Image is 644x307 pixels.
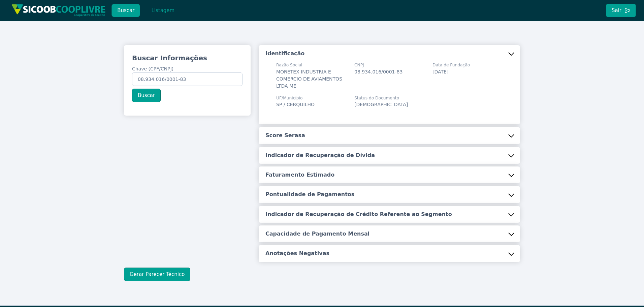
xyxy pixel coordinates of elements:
span: SP / CERQUILHO [276,102,315,107]
button: Buscar [111,4,140,17]
span: Data de Fundação [432,62,470,68]
button: Faturamento Estimado [259,166,520,183]
h5: Identificação [265,50,304,57]
button: Indicador de Recuperação de Dívida [259,147,520,164]
button: Buscar [132,89,161,102]
h5: Indicador de Recuperação de Dívida [265,152,375,159]
button: Identificação [259,45,520,62]
h5: Faturamento Estimado [265,171,334,179]
h5: Pontualidade de Pagamentos [265,191,354,198]
h3: Buscar Informações [132,53,243,63]
span: Status do Documento [354,95,408,101]
button: Pontualidade de Pagamentos [259,186,520,203]
span: MORETEX INDUSTRIA E COMERCIO DE AVIAMENTOS LTDA ME [276,69,342,89]
button: Indicador de Recuperação de Crédito Referente ao Segmento [259,206,520,223]
span: Razão Social [276,62,346,68]
span: 08.934.016/0001-83 [354,69,402,74]
span: Chave (CPF/CNPJ) [132,66,173,71]
span: [DEMOGRAPHIC_DATA] [354,102,408,107]
input: Chave (CPF/CNPJ) [132,72,243,86]
h5: Indicador de Recuperação de Crédito Referente ao Segmento [265,211,452,218]
button: Listagem [146,4,180,17]
button: Capacidade de Pagamento Mensal [259,225,520,242]
h5: Anotações Negativas [265,250,329,257]
img: img/sicoob_cooplivre.png [11,4,106,17]
h5: Capacidade de Pagamento Mensal [265,230,369,238]
button: Score Serasa [259,127,520,144]
span: UF/Município [276,95,315,101]
button: Gerar Parecer Técnico [124,268,190,281]
button: Sair [606,4,636,17]
h5: Score Serasa [265,132,305,139]
span: [DATE] [432,69,448,74]
span: CNPJ [354,62,402,68]
button: Anotações Negativas [259,245,520,262]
